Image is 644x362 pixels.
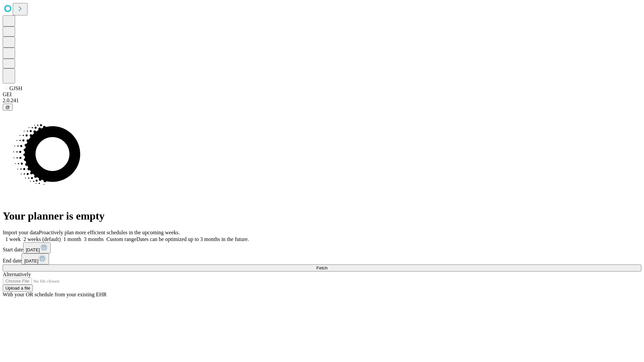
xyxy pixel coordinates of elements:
button: Upload a file [3,285,33,292]
div: 2.0.241 [3,98,641,104]
span: GJSH [9,85,22,91]
span: Import your data [3,230,39,235]
span: 2 weeks (default) [23,236,61,242]
span: 1 month [63,236,81,242]
span: Proactively plan more efficient schedules in the upcoming weeks. [39,230,180,235]
span: Custom range [106,236,136,242]
h1: Your planner is empty [3,210,641,222]
button: Fetch [3,264,641,271]
span: [DATE] [26,247,40,252]
span: [DATE] [24,258,38,263]
div: GEI [3,92,641,98]
span: Dates can be optimized up to 3 months in the future. [137,236,249,242]
span: 3 months [84,236,104,242]
span: Alternatively [3,271,31,277]
span: @ [5,105,10,110]
span: 1 week [5,236,21,242]
span: With your OR schedule from your existing EHR [3,292,107,297]
div: End date [3,253,641,264]
span: Fetch [316,265,327,270]
div: Start date [3,242,641,253]
button: [DATE] [23,242,51,253]
button: @ [3,104,13,111]
button: [DATE] [21,253,49,264]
